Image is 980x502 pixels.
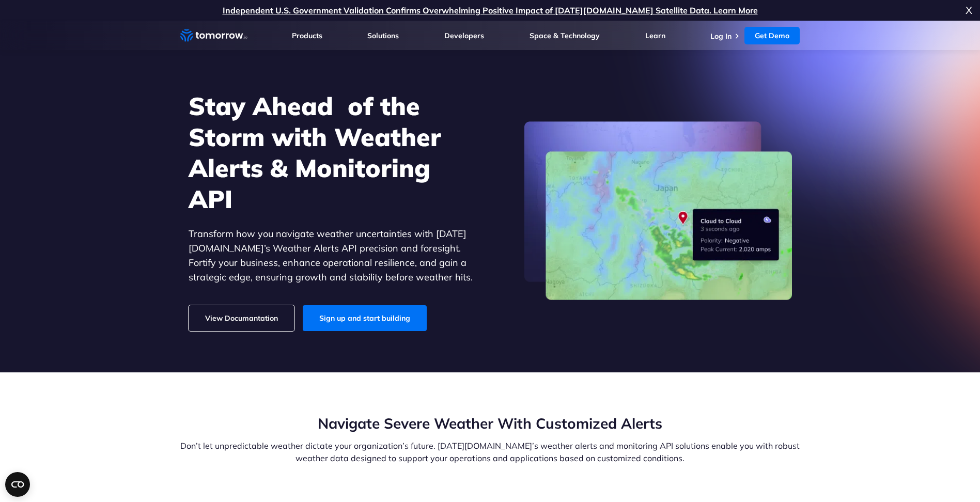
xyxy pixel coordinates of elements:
p: Don’t let unpredictable weather dictate your organization’s future. [DATE][DOMAIN_NAME]’s weather... [180,440,800,464]
a: Products [292,31,322,40]
a: Developers [444,31,484,40]
a: Independent U.S. Government Validation Confirms Overwhelming Positive Impact of [DATE][DOMAIN_NAM... [223,5,758,15]
a: Sign up and start building [303,305,427,331]
h1: Stay Ahead of the Storm with Weather Alerts & Monitoring API [189,90,473,214]
a: Learn [645,31,665,40]
button: Open CMP widget [5,472,30,497]
a: Get Demo [744,27,800,44]
a: Space & Technology [530,31,600,40]
p: Transform how you navigate weather uncertainties with [DATE][DOMAIN_NAME]’s Weather Alerts API pr... [189,227,473,285]
a: View Documantation [189,305,294,331]
a: Solutions [367,31,399,40]
h2: Navigate Severe Weather With Customized Alerts [180,414,800,433]
a: Home link [180,28,247,43]
a: Log In [710,32,732,41]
